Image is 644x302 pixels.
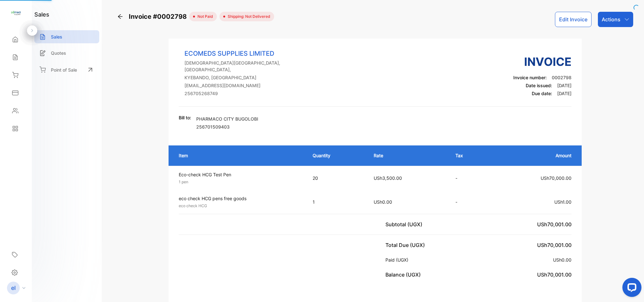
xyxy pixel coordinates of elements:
[552,75,571,80] span: 0002798
[557,83,571,88] span: [DATE]
[51,33,62,40] p: Sales
[374,175,402,181] span: USh3,500.00
[385,221,425,228] p: Subtotal (UGX)
[537,271,571,278] span: USh70,001.00
[51,50,66,56] p: Quotes
[184,60,307,73] p: [DEMOGRAPHIC_DATA][GEOGRAPHIC_DATA], [GEOGRAPHIC_DATA],
[385,241,427,249] p: Total Due (UGX)
[602,16,620,23] p: Actions
[455,152,483,159] p: Tax
[196,123,258,130] p: 256701509403
[313,175,361,181] p: 20
[374,199,392,205] span: USh0.00
[455,175,483,181] p: -
[184,49,307,58] p: ECOMEDS SUPPLIES LIMITED
[496,152,571,159] p: Amount
[374,152,443,159] p: Rate
[179,152,300,159] p: Item
[617,275,644,302] iframe: LiveChat chat widget
[385,271,423,278] p: Balance (UGX)
[526,83,552,88] span: Date issued:
[455,199,483,205] p: -
[179,195,301,202] p: eco check HCG pens free goods
[51,67,77,73] p: Point of Sale
[225,14,270,19] span: Shipping: Not Delivered
[184,74,307,81] p: KYEBANDO, [GEOGRAPHIC_DATA]
[313,199,361,205] p: 1
[179,171,301,178] p: Eco-check HCG Test Pen
[34,46,99,60] a: Quotes
[34,30,99,43] a: Sales
[34,63,99,77] a: Point of Sale
[557,91,571,96] span: [DATE]
[513,53,571,70] h3: Invoice
[184,90,307,97] p: 256705268749
[532,91,552,96] span: Due date:
[555,12,592,27] button: Edit Invoice
[554,199,571,205] span: USh1.00
[537,221,571,228] span: USh70,001.00
[179,114,191,121] p: Bill to:
[385,256,411,263] p: Paid (UGX)
[179,179,301,185] p: 1 pen
[598,12,633,27] button: Actions
[129,12,189,21] span: Invoice #0002798
[513,75,547,80] span: Invoice number:
[553,257,571,263] span: USh0.00
[34,10,49,19] h1: sales
[11,8,21,18] img: logo
[196,116,258,122] p: PHARMACO CITY BUGOLOBI
[179,203,301,209] p: eco check HCG
[11,284,16,292] p: el
[541,175,571,181] span: USh70,000.00
[313,152,361,159] p: Quantity
[184,82,307,89] p: [EMAIL_ADDRESS][DOMAIN_NAME]
[537,242,571,248] span: USh70,001.00
[195,14,213,19] span: not paid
